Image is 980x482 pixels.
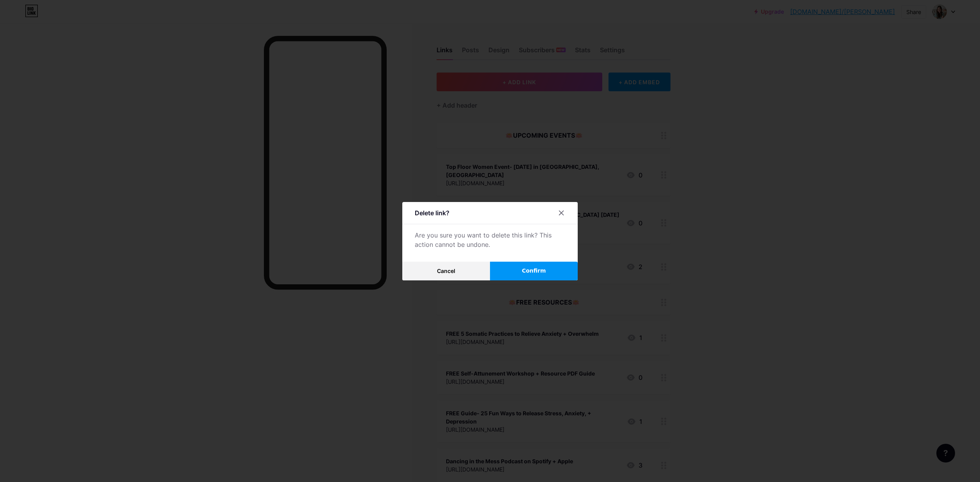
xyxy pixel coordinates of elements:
div: Are you sure you want to delete this link? This action cannot be undone. [415,230,565,249]
div: Delete link? [415,208,449,218]
button: Cancel [402,262,490,280]
button: Confirm [490,262,578,280]
span: Confirm [522,267,546,275]
span: Cancel [437,268,455,274]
